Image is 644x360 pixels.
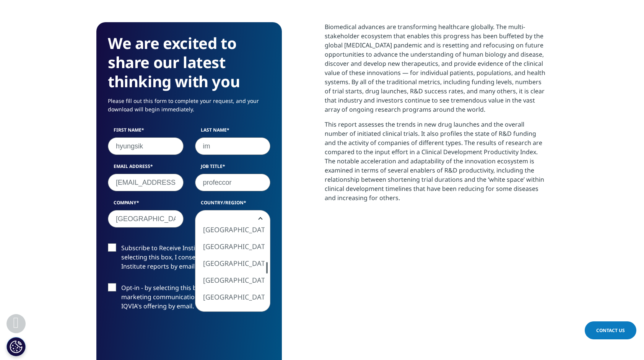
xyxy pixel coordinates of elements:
label: Opt-in - by selecting this box, I consent to receiving marketing communications and information a... [108,283,270,315]
p: Please fill out this form to complete your request, and your download will begin immediately. [108,97,270,119]
label: First Name [108,127,184,137]
li: [GEOGRAPHIC_DATA] [195,255,265,272]
iframe: reCAPTCHA [108,323,224,353]
h3: We are excited to share our latest thinking with you [108,34,270,91]
label: Company [108,199,184,210]
p: This report assesses the trends in new drug launches and the overall number of initiated clinical... [325,120,548,208]
a: Contact Us [585,321,636,339]
span: Contact Us [596,327,625,334]
label: Country/Region [195,199,271,210]
li: [GEOGRAPHIC_DATA] [195,288,265,305]
li: [GEOGRAPHIC_DATA] [195,305,265,322]
li: [GEOGRAPHIC_DATA] [195,272,265,288]
li: [GEOGRAPHIC_DATA] [195,221,265,238]
button: 쿠키 설정 [7,337,26,356]
label: Job Title [195,163,271,174]
label: Last Name [195,127,271,137]
label: Email Address [108,163,184,174]
p: Biomedical advances are transforming healthcare globally. The multi-stakeholder ecosystem that en... [325,22,548,120]
li: [GEOGRAPHIC_DATA] [195,238,265,255]
label: Subscribe to Receive Institute Reports - by selecting this box, I consent to receiving IQVIA Inst... [108,243,270,275]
